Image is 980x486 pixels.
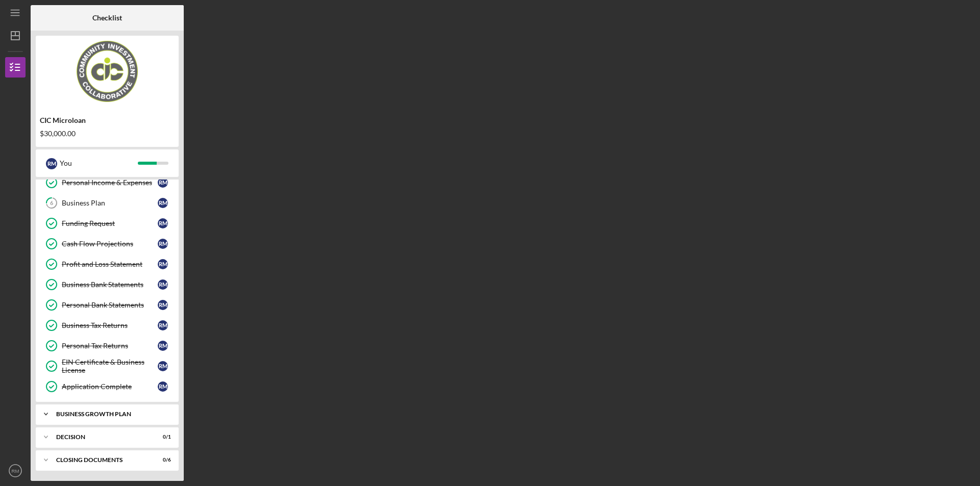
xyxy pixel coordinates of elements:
[158,361,168,371] div: R M
[158,320,168,330] div: R M
[158,239,168,249] div: R M
[36,41,179,102] img: Product logo
[12,468,19,474] text: RM
[50,200,54,207] tspan: 6
[62,342,158,350] div: Personal Tax Returns
[153,434,171,440] div: 0 / 1
[41,172,174,193] a: Personal Income & ExpensesRM
[40,130,175,138] div: $30,000.00
[41,356,174,376] a: EIN Certificate & Business LicenseRM
[158,279,168,290] div: R M
[62,260,158,268] div: Profit and Loss Statement
[153,457,171,463] div: 0 / 6
[92,14,122,22] b: Checklist
[158,300,168,310] div: R M
[5,461,26,481] button: RM
[158,259,168,269] div: R M
[56,411,166,417] div: Business Growth Plan
[62,240,158,248] div: Cash Flow Projections
[62,382,158,391] div: Application Complete
[56,434,145,440] div: Decision
[41,315,174,336] a: Business Tax ReturnsRM
[41,213,174,234] a: Funding RequestRM
[158,218,168,228] div: R M
[56,457,145,463] div: CLOSING DOCUMENTS
[158,341,168,351] div: R M
[62,178,158,187] div: Personal Income & Expenses
[62,301,158,309] div: Personal Bank Statements
[41,193,174,213] a: 6Business PlanRM
[62,219,158,227] div: Funding Request
[62,358,158,374] div: EIN Certificate & Business License
[158,198,168,208] div: R M
[41,336,174,356] a: Personal Tax ReturnsRM
[41,234,174,254] a: Cash Flow ProjectionsRM
[62,321,158,329] div: Business Tax Returns
[62,199,158,207] div: Business Plan
[62,280,158,289] div: Business Bank Statements
[41,274,174,295] a: Business Bank StatementsRM
[60,155,138,172] div: You
[41,254,174,274] a: Profit and Loss StatementRM
[41,376,174,397] a: Application CompleteRM
[46,158,57,169] div: R M
[40,116,175,124] div: CIC Microloan
[158,381,168,392] div: R M
[158,177,168,188] div: R M
[41,295,174,315] a: Personal Bank StatementsRM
